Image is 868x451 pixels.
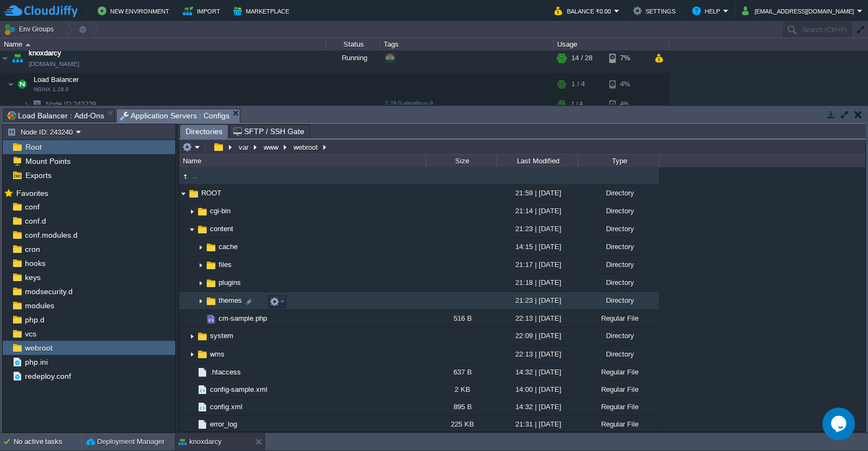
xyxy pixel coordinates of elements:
[217,242,239,251] a: cache
[200,188,223,198] a: ROOT
[7,109,104,122] span: Load Balancer : Add-Ons
[578,256,659,273] div: Directory
[196,366,208,378] img: AMDAwAAAACH5BAEAAAAALAAAAAABAAEAAAICRAEAOw==
[426,416,496,433] div: 225 KB
[196,239,205,256] img: AMDAwAAAACH5BAEAAAAALAAAAAABAAEAAAICRAEAOw==
[578,364,659,380] div: Regular File
[426,364,496,380] div: 637 B
[34,86,69,93] span: NGINX 1.28.0
[208,206,232,215] a: cgi-bin
[579,155,659,167] div: Type
[14,188,50,198] span: Favorites
[23,258,47,268] span: hooks
[23,371,73,381] a: redeploy.conf
[633,4,679,17] button: Settings
[196,401,208,413] img: AMDAwAAAACH5BAEAAAAALAAAAAABAAEAAAICRAEAOw==
[23,287,74,296] a: modsecurity.d
[1,43,9,73] img: AMDAwAAAACH5BAEAAAAALAAAAAABAAEAAAICRAEAOw==
[188,346,196,363] img: AMDAwAAAACH5BAEAAAAALAAAAAABAAEAAAICRAEAOw==
[4,22,58,37] button: Env Groups
[571,96,583,112] div: 1 / 4
[208,350,226,359] span: wms
[188,398,196,415] img: AMDAwAAAACH5BAEAAAAALAAAAAABAAEAAAICRAEAOw==
[426,381,496,398] div: 2 KB
[23,315,46,325] a: php.d
[23,244,42,254] a: cron
[179,185,188,202] img: AMDAwAAAACH5BAEAAAAALAAAAAABAAEAAAICRAEAOw==
[179,139,865,155] input: Click to enter the path
[496,256,578,273] div: 21:17 | [DATE]
[571,43,592,73] div: 14 / 28
[196,224,208,236] img: AMDAwAAAACH5BAEAAAAALAAAAAABAAEAAAICRAEAOw==
[196,348,208,360] img: AMDAwAAAACH5BAEAAAAALAAAAAABAAEAAAICRAEAOw==
[609,73,644,95] div: 4%
[196,206,208,218] img: AMDAwAAAACH5BAEAAAAALAAAAAABAAEAAAICRAEAOw==
[196,257,205,274] img: AMDAwAAAACH5BAEAAAAALAAAAAABAAEAAAICRAEAOw==
[191,171,199,180] a: ..
[188,203,196,220] img: AMDAwAAAACH5BAEAAAAALAAAAAABAAEAAAICRAEAOw==
[692,4,723,17] button: Help
[426,398,496,415] div: 895 B
[46,100,73,108] span: Node ID:
[578,238,659,255] div: Directory
[8,73,14,95] img: AMDAwAAAACH5BAEAAAAALAAAAAABAAEAAAICRAEAOw==
[196,384,208,396] img: AMDAwAAAACH5BAEAAAAALAAAAAABAAEAAAICRAEAOw==
[217,314,269,323] a: cm-sample.php
[208,224,235,233] a: content
[233,4,292,17] button: Marketplace
[496,364,578,380] div: 14:32 | [DATE]
[14,189,50,198] a: Favorites
[29,59,79,69] a: [DOMAIN_NAME]
[208,367,242,377] span: .htaccess
[23,272,42,282] a: keys
[578,220,659,237] div: Directory
[578,185,659,201] div: Directory
[23,142,43,152] span: Root
[205,277,217,289] img: AMDAwAAAACH5BAEAAAAALAAAAAABAAEAAAICRAEAOw==
[497,155,578,167] div: Last Modified
[178,436,221,447] button: knoxdarcy
[262,142,281,152] button: www
[571,73,585,95] div: 1 / 4
[327,38,380,50] div: Status
[179,170,191,182] img: AMDAwAAAACH5BAEAAAAALAAAAAABAAEAAAICRAEAOw==
[496,398,578,415] div: 14:32 | [DATE]
[23,301,56,310] a: modules
[15,73,30,95] img: AMDAwAAAACH5BAEAAAAALAAAAAABAAEAAAICRAEAOw==
[23,343,54,353] span: webroot
[183,4,224,17] button: Import
[205,313,217,325] img: AMDAwAAAACH5BAEAAAAALAAAAAABAAEAAAICRAEAOw==
[496,310,578,327] div: 22:13 | [DATE]
[44,99,98,109] a: Node ID:243239
[578,202,659,219] div: Directory
[10,43,25,73] img: AMDAwAAAACH5BAEAAAAALAAAAAABAAEAAAICRAEAOw==
[742,4,857,17] button: [EMAIL_ADDRESS][DOMAIN_NAME]
[496,274,578,291] div: 21:18 | [DATE]
[4,4,78,18] img: CloudJiffy
[23,357,49,367] a: php.ini
[496,292,578,309] div: 21:23 | [DATE]
[496,381,578,398] div: 14:00 | [DATE]
[33,75,80,84] a: Load BalancerNGINX 1.28.0
[496,202,578,219] div: 21:14 | [DATE]
[609,43,644,73] div: 7%
[23,329,38,339] a: vcs
[496,327,578,344] div: 22:09 | [DATE]
[33,75,80,84] span: Load Balancer
[381,38,553,50] div: Tags
[120,109,229,123] span: Application Servers : Configs
[196,331,208,342] img: AMDAwAAAACH5BAEAAAAALAAAAAABAAEAAAICRAEAOw==
[217,296,244,305] a: themes
[188,364,196,380] img: AMDAwAAAACH5BAEAAAAALAAAAAABAAEAAAICRAEAOw==
[385,100,433,106] span: 1.28.0-almalinux-9
[205,242,217,253] img: AMDAwAAAACH5BAEAAAAALAAAAAABAAEAAAICRAEAOw==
